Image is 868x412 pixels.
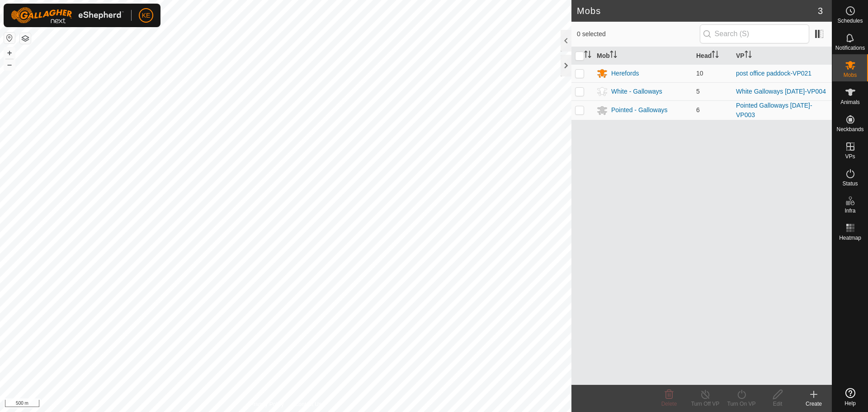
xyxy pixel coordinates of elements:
p-sorticon: Activate to sort [610,52,617,59]
p-sorticon: Activate to sort [712,52,719,59]
button: + [4,47,15,58]
span: Neckbands [836,127,863,132]
span: Infra [844,208,855,213]
a: Contact Us [295,400,321,408]
span: 0 selected [577,29,700,39]
th: Head [693,47,732,65]
div: Turn On VP [723,400,759,408]
span: 10 [696,70,703,77]
span: 5 [696,88,700,95]
h2: Mobs [577,5,818,16]
div: Edit [759,400,796,408]
span: Help [844,401,856,406]
p-sorticon: Activate to sort [584,52,591,59]
button: Reset Map [4,33,15,43]
a: Pointed Galloways [DATE]-VP003 [736,102,812,118]
a: Help [832,384,868,410]
th: VP [732,47,832,65]
th: Mob [593,47,693,65]
div: White - Galloways [611,87,662,96]
a: post office paddock-VP021 [736,70,811,77]
span: 6 [696,106,700,114]
span: KE [142,11,151,20]
a: White Galloways [DATE]-VP004 [736,88,826,95]
div: Herefords [611,69,639,78]
span: 3 [818,4,823,18]
img: Gallagher Logo [11,7,124,24]
div: Pointed - Galloways [611,105,668,115]
span: VPs [845,154,855,159]
p-sorticon: Activate to sort [745,52,752,59]
span: Notifications [835,45,865,51]
input: Search (S) [700,24,809,43]
span: Delete [661,401,677,407]
div: Turn Off VP [687,400,723,408]
button: – [4,59,15,70]
div: Create [796,400,832,408]
a: Privacy Policy [250,400,284,408]
span: Schedules [837,18,863,24]
button: Map Layers [20,33,31,44]
span: Status [842,181,858,186]
span: Heatmap [839,235,861,241]
span: Animals [840,99,860,105]
span: Mobs [844,72,857,78]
